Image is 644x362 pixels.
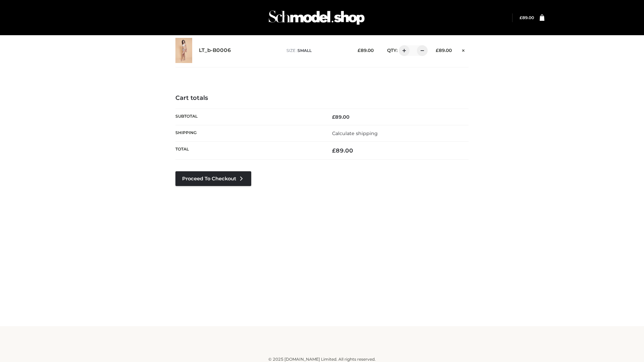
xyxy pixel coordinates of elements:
span: £ [332,114,335,120]
a: Remove this item [459,45,469,54]
a: Proceed to Checkout [175,171,251,186]
div: QTY: [380,45,425,56]
bdi: 89.00 [332,114,350,120]
p: size : [286,48,347,54]
bdi: 89.00 [436,48,452,53]
span: £ [436,48,439,53]
span: £ [332,147,336,154]
bdi: 89.00 [358,48,374,53]
span: SMALL [298,48,312,53]
span: £ [358,48,361,53]
th: Total [175,142,322,160]
a: LT_b-B0006 [199,47,231,54]
h4: Cart totals [175,95,469,102]
span: £ [520,15,522,20]
th: Shipping [175,125,322,141]
a: Calculate shipping [332,130,378,136]
a: £89.00 [520,15,534,20]
bdi: 89.00 [520,15,534,20]
img: Schmodel Admin 964 [266,4,367,31]
bdi: 89.00 [332,147,353,154]
th: Subtotal [175,109,322,125]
